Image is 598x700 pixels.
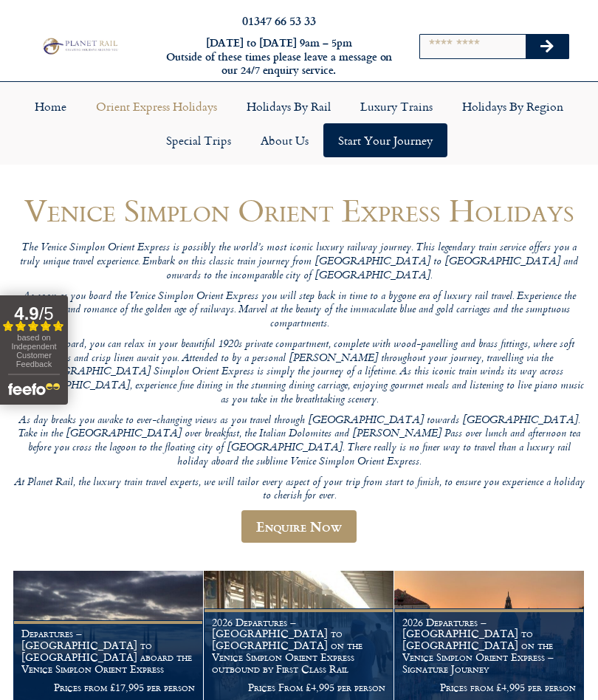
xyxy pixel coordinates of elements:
h1: Departures – [GEOGRAPHIC_DATA] to [GEOGRAPHIC_DATA] aboard the Venice Simplon Orient Express [21,628,195,674]
a: 01347 66 53 33 [242,12,316,29]
a: About Us [246,123,323,157]
a: Holidays by Region [447,89,578,123]
p: As soon as you board the Venice Simplon Orient Express you will step back in time to a bygone era... [13,290,585,332]
a: Start your Journey [323,123,447,157]
h1: Venice Simplon Orient Express Holidays [13,193,585,227]
p: As day breaks you awake to ever-changing views as you travel through [GEOGRAPHIC_DATA] towards [G... [13,414,585,470]
button: Search [526,35,568,58]
p: Prices from £4,995 per person [402,682,576,693]
nav: Menu [7,89,591,157]
h1: 2026 Departures – [GEOGRAPHIC_DATA] to [GEOGRAPHIC_DATA] on the Venice Simplon Orient Express – S... [402,617,576,675]
h1: 2026 Departures – [GEOGRAPHIC_DATA] to [GEOGRAPHIC_DATA] on the Venice Simplon Orient Express out... [212,617,385,675]
p: Once on board, you can relax in your beautiful 1920s private compartment, complete with wood-pane... [13,338,585,407]
p: Prices From £4,995 per person [212,682,385,693]
h6: [DATE] to [DATE] 9am – 5pm Outside of these times please leave a message on our 24/7 enquiry serv... [163,36,395,78]
p: At Planet Rail, the luxury train travel experts, we will tailor every aspect of your trip from st... [13,476,585,504]
a: Enquire Now [241,510,357,543]
a: Home [20,89,81,123]
p: The Venice Simplon Orient Express is possibly the world’s most iconic luxury railway journey. Thi... [13,241,585,283]
a: Special Trips [151,123,246,157]
a: Orient Express Holidays [81,89,232,123]
img: Planet Rail Train Holidays Logo [40,36,120,56]
a: Luxury Trains [346,89,447,123]
p: Prices from £17,995 per person [21,682,195,693]
a: Holidays by Rail [232,89,346,123]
